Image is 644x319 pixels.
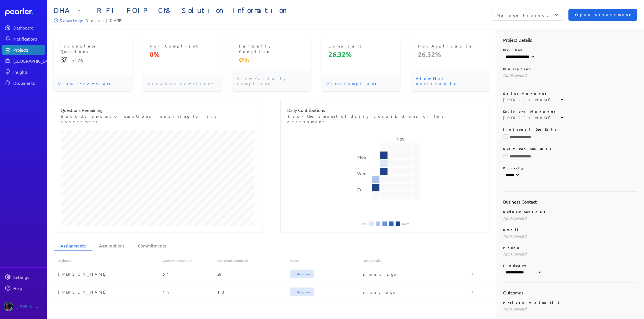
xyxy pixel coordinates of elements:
div: Insights [13,69,44,75]
input: Please choose a due date [503,154,637,159]
a: Insights [2,67,45,77]
p: Non Compliant [150,43,215,49]
div: a day ago [363,289,472,295]
p: Delivery Manager [503,109,637,114]
p: View Partially Compliant [232,71,311,91]
a: Notifications [2,34,45,44]
p: Daily Contributions [287,107,483,113]
span: Open Assessment [575,12,631,18]
p: Submisson Due Date [503,146,637,151]
p: Sales Manager [503,91,637,96]
div: Documents [13,80,44,86]
div: [GEOGRAPHIC_DATA] [13,58,55,64]
p: View Compliant [322,77,400,91]
h2: Outcomes [503,289,637,296]
div: Questions Complete [217,258,290,263]
p: View Non Compliant [143,77,222,91]
text: Fri [358,187,363,192]
button: Open Assessment [568,9,637,21]
span: Not Provided [503,215,526,220]
p: View Not Applicable [411,71,490,91]
p: Manage Project [496,12,548,18]
a: [GEOGRAPHIC_DATA] [2,56,45,66]
p: 26.32% [418,50,483,59]
p: Not Applicable [418,43,483,49]
span: Not Provided [503,233,526,238]
p: Email [503,227,637,232]
p: of [60,56,126,64]
span: DHA - RFI FOIP CMS Solution Information [54,6,346,15]
div: [PERSON_NAME] [54,271,163,277]
p: Track the amount of daily contributions on this assessment. [287,113,483,124]
div: Projects [13,47,44,52]
span: 37 [60,56,71,64]
p: Priority [503,166,637,170]
div: 2 hours ago [363,271,472,277]
div: [PERSON_NAME] [503,115,554,120]
p: View Incomplete [54,77,132,91]
div: Questions Assigned [163,258,217,263]
text: Mon [358,154,366,160]
li: More [402,222,410,225]
li: Commitments [131,241,173,251]
p: Questions Remaining [61,107,256,113]
p: Description [503,67,637,71]
span: In Progress [290,270,314,278]
p: Track the amount of questions remaining for this assessment. [61,113,256,124]
div: [PERSON_NAME] [15,302,43,311]
div: [PERSON_NAME] [503,97,554,102]
p: Phone [503,245,637,250]
li: Assumptions [92,241,131,251]
div: 19 [163,289,217,295]
a: Dashboard [2,23,45,33]
p: Business Contact [503,209,637,214]
p: 0% [150,50,215,59]
div: 26 [217,271,290,277]
p: Project Value ($) [503,300,637,305]
p: Industry [503,263,637,268]
li: Assignments [54,241,92,251]
a: Projects [2,45,45,55]
p: Incomplete Questions [60,43,126,54]
p: 0% [239,56,304,64]
div: Last Activity [363,258,472,263]
span: Not Provided [503,251,526,256]
p: Division [503,48,637,52]
div: 13 [217,289,290,295]
text: Nov [397,136,405,141]
span: Not Provided [503,73,526,78]
div: [PERSON_NAME] [54,289,163,295]
div: 57 [163,271,217,277]
text: Wed [358,170,367,176]
span: Not Provided [503,306,526,311]
img: Ryan Baird [4,302,13,311]
p: 26.32% [329,50,394,59]
div: Notifications [13,36,44,41]
a: Dashboard [5,8,45,16]
div: Dashboard [13,25,44,30]
div: Settings [13,274,44,280]
div: Status [290,258,363,263]
a: Help [2,283,45,293]
h2: Project Details [503,36,637,43]
a: Settings [2,272,45,282]
p: 5 days to go [60,17,83,24]
span: 76 [77,57,83,63]
span: Due on [DATE] [86,17,125,24]
li: Less [361,222,367,225]
div: Assignee [54,258,163,263]
p: Internal Due Date [503,127,637,131]
p: Partially Compliant [239,43,304,54]
a: Ryan Baird's photo[PERSON_NAME] [2,300,45,313]
input: Please choose a due date [503,134,637,140]
span: In Progress [290,288,314,296]
p: Compliant [329,43,394,49]
div: Help [13,285,44,291]
h2: Business Contact [503,198,637,205]
a: Documents [2,78,45,88]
